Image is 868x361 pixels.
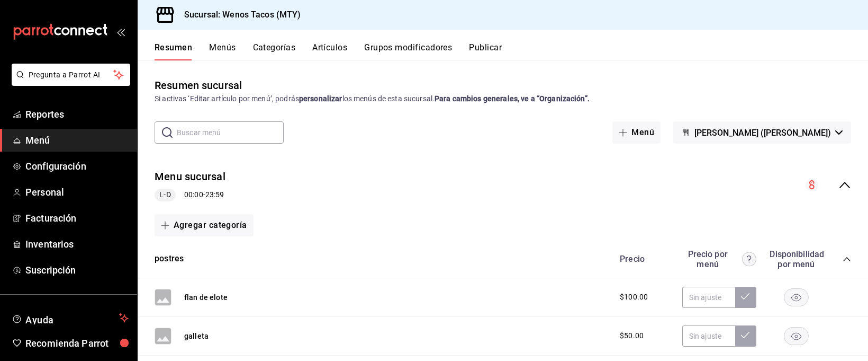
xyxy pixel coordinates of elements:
[682,287,735,308] input: Sin ajuste
[177,122,284,143] input: Buscar menú
[7,77,130,88] a: Pregunta a Parrot AI
[25,237,129,251] span: Inventarios
[299,94,342,103] strong: personalizar
[25,133,129,147] span: Menú
[25,263,129,277] span: Suscripción
[673,121,851,144] button: [PERSON_NAME] ([PERSON_NAME])
[138,161,868,210] div: collapse-menu-row
[155,42,192,60] button: Resumen
[116,28,125,36] button: open_drawer_menu
[155,189,225,201] div: 00:00 - 23:59
[209,42,236,60] button: Menús
[364,42,452,60] button: Grupos modificadores
[253,42,296,60] button: Categorías
[155,77,242,93] div: Resumen sucursal
[694,128,831,138] span: [PERSON_NAME] ([PERSON_NAME])
[25,185,129,199] span: Personal
[29,69,114,81] span: Pregunta a Parrot AI
[25,211,129,225] span: Facturación
[682,325,735,347] input: Sin ajuste
[25,336,129,350] span: Recomienda Parrot
[843,255,851,263] button: collapse-category-row
[312,42,347,60] button: Artículos
[25,107,129,121] span: Reportes
[155,189,175,200] span: L-D
[25,312,115,324] span: Ayuda
[155,253,184,265] button: postres
[682,249,756,269] div: Precio por menú
[770,249,822,269] div: Disponibilidad por menú
[155,42,868,60] div: navigation tabs
[609,254,677,264] div: Precio
[176,8,301,21] h3: Sucursal: Wenos Tacos (MTY)
[620,292,648,303] span: $100.00
[184,292,228,303] button: flan de elote
[469,42,502,60] button: Publicar
[12,64,130,86] button: Pregunta a Parrot AI
[25,159,129,173] span: Configuración
[155,93,851,104] div: Si activas ‘Editar artículo por menú’, podrás los menús de esta sucursal.
[155,214,254,236] button: Agregar categoría
[612,121,661,144] button: Menú
[155,169,225,184] button: Menu sucursal
[620,330,644,341] span: $50.00
[184,331,209,341] button: galleta
[435,94,590,103] strong: Para cambios generales, ve a “Organización”.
